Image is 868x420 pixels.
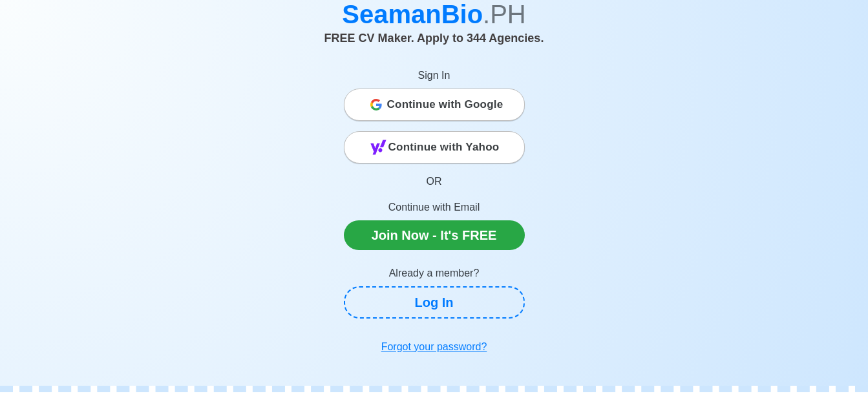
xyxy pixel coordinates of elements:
[344,200,525,215] p: Continue with Email
[381,341,487,352] u: Forgot your password?
[344,286,525,319] a: Log In
[344,68,525,83] p: Sign In
[344,89,525,121] button: Continue with Google
[344,220,525,250] a: Join Now - It's FREE
[344,131,525,163] button: Continue with Yahoo
[324,32,544,45] span: FREE CV Maker. Apply to 344 Agencies.
[344,174,525,189] p: OR
[344,334,525,360] a: Forgot your password?
[388,134,500,160] span: Continue with Yahoo
[344,266,525,281] p: Already a member?
[387,92,503,118] span: Continue with Google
